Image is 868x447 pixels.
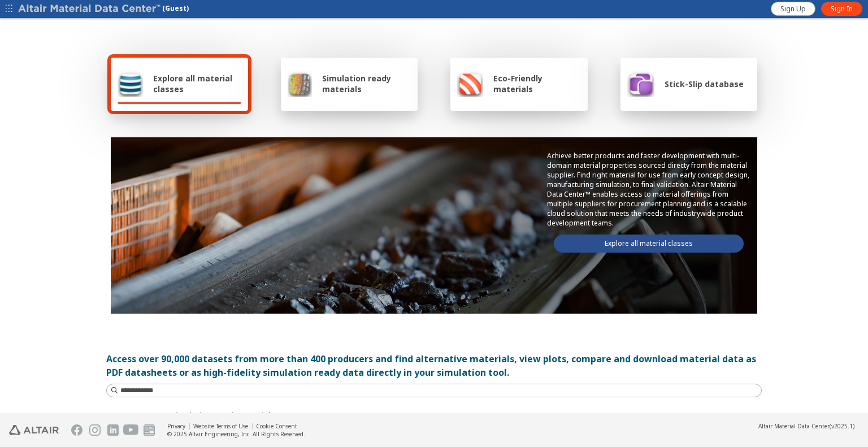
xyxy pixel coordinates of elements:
[167,430,305,438] div: © 2025 Altair Engineering, Inc. All Rights Reserved.
[554,235,744,253] a: Explore all material classes
[106,352,762,379] div: Access over 90,000 datasets from more than 400 producers and find alternative materials, view plo...
[106,411,762,420] p: Instant access to simulations ready materials
[18,3,189,15] div: (Guest)
[831,5,853,14] span: Sign In
[193,422,248,430] a: Website Terms of Use
[118,70,143,97] img: Explore all material classes
[9,425,59,435] img: Altair Engineering
[288,70,312,97] img: Simulation ready materials
[18,3,162,15] img: Altair Material Data Center
[153,73,241,94] span: Explore all material classes
[547,151,750,228] p: Achieve better products and faster development with multi-domain material properties sourced dire...
[758,422,830,430] span: Altair Material Data Center
[322,73,411,94] span: Simulation ready materials
[821,2,862,16] a: Sign In
[493,73,580,94] span: Eco-Friendly materials
[627,70,654,97] img: Stick-Slip database
[167,422,185,430] a: Privacy
[457,70,483,97] img: Eco-Friendly materials
[771,2,815,16] a: Sign Up
[256,422,297,430] a: Cookie Consent
[758,422,854,430] div: (v2025.1)
[665,79,744,89] span: Stick-Slip database
[780,5,806,14] span: Sign Up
